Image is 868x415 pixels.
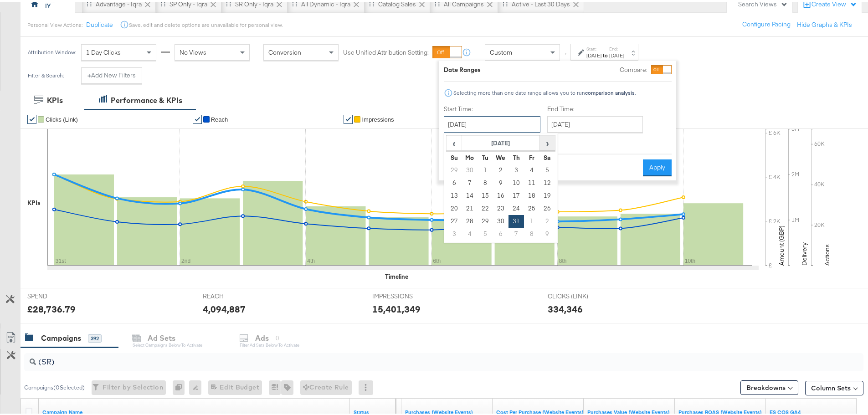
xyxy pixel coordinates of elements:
td: 6 [493,226,508,239]
div: 15,401,349 [372,301,421,314]
div: 392 [88,333,102,341]
label: End: [609,44,624,50]
th: Su [447,149,462,162]
td: 5 [478,226,493,239]
div: 334,346 [548,301,583,314]
button: +Add New Filters [81,66,142,82]
td: 23 [493,200,508,213]
td: 29 [447,162,462,175]
td: 1 [478,162,493,175]
td: 10 [508,175,524,188]
strong: to [601,50,609,57]
div: Selecting more than one date range allows you to run . [453,88,636,94]
th: Th [508,149,524,162]
td: 29 [478,213,493,226]
div: Date Ranges [444,64,481,72]
a: ES COS GA4 [770,407,853,414]
label: Use Unified Attribution Setting: [343,46,429,55]
span: Impressions [362,114,394,121]
td: 4 [524,162,539,175]
a: The total value of the purchase actions tracked by your Custom Audience pixel on your website aft... [587,407,671,414]
strong: + [87,69,91,78]
div: [DATE] [586,50,601,57]
td: 12 [539,175,555,188]
text: Actions [823,242,831,264]
a: The average cost for each purchase tracked by your Custom Audience pixel on your website after pe... [496,407,584,414]
div: Attribution Window: [27,47,77,54]
td: 2 [493,162,508,175]
td: 27 [447,213,462,226]
td: 2 [539,213,555,226]
td: 3 [508,162,524,175]
span: Clicks (Link) [46,114,78,121]
span: ‹ [447,134,461,148]
span: REACH [203,290,271,299]
span: Reach [211,114,228,121]
span: 1 Day Clicks [86,46,121,55]
div: KPIs [47,93,63,104]
a: The number of times a purchase was made tracked by your Custom Audience pixel on your website aft... [405,407,489,414]
div: [DATE] [609,50,624,57]
td: 8 [524,226,539,239]
td: 26 [539,200,555,213]
button: Duplicate [86,19,113,27]
a: Your campaign name. [42,407,346,414]
td: 24 [508,200,524,213]
div: £28,736.79 [27,301,76,314]
div: Save, edit and delete options are unavailable for personal view. [129,20,282,27]
td: 8 [478,175,493,188]
strong: comparison analysis [585,87,635,94]
label: Start: [586,44,601,50]
text: Delivery [800,241,808,264]
input: Search Campaigns by Name, ID or Objective [36,348,786,365]
td: 17 [508,188,524,200]
a: The total value of the purchase actions divided by spend tracked by your Custom Audience pixel on... [678,407,762,414]
label: End Time: [547,103,647,112]
div: Personal View Actions: [27,20,82,27]
button: Apply [643,158,672,174]
div: Campaigns [41,331,81,342]
th: Sa [539,149,555,162]
div: Timeline [385,271,408,279]
span: ↑ [561,51,570,54]
td: 31 [508,213,524,226]
div: Filter & Search: [27,71,64,77]
span: CLICKS (LINK) [548,290,616,299]
th: Fr [524,149,539,162]
td: 25 [524,200,539,213]
td: 4 [462,226,478,239]
td: 19 [539,188,555,200]
th: We [493,149,508,162]
div: Performance & KPIs [111,93,182,104]
a: ✔ [27,113,36,122]
td: 7 [462,175,478,188]
td: 6 [447,175,462,188]
td: 18 [524,188,539,200]
label: Start Time: [444,103,540,112]
td: 30 [493,213,508,226]
a: ✔ [344,113,353,122]
th: Mo [462,149,478,162]
div: KPIs [27,197,41,205]
td: 15 [478,188,493,200]
td: 1 [524,213,539,226]
button: Hide Graphs & KPIs [797,19,852,27]
td: 16 [493,188,508,200]
td: 3 [447,226,462,239]
div: 0 [173,379,189,393]
td: 7 [508,226,524,239]
div: 4,094,887 [203,301,246,314]
th: Tu [478,149,493,162]
td: 14 [462,188,478,200]
th: [DATE] [462,134,540,149]
button: Breakdowns [740,379,798,393]
a: ✔ [193,113,202,122]
a: Shows the current state of your Ad Campaign. [354,407,392,414]
div: Campaigns ( 0 Selected) [24,382,85,390]
button: Column Sets [805,379,863,394]
span: No Views [180,46,206,55]
td: 28 [462,213,478,226]
td: 20 [447,200,462,213]
text: Amount (GBP) [777,224,786,264]
span: SPEND [27,290,96,299]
